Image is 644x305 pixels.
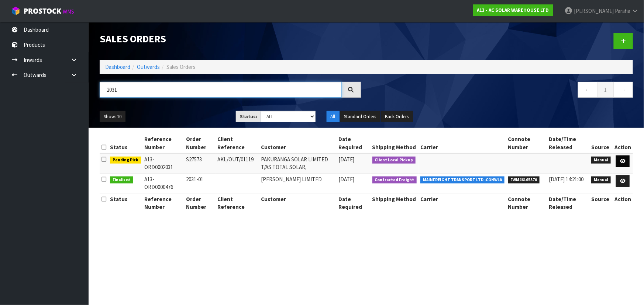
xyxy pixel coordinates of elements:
[143,153,185,173] td: A13-ORD0002031
[166,63,196,70] span: Sales Orders
[613,82,633,98] a: →
[108,133,143,153] th: Status
[337,133,371,153] th: Date Required
[339,176,355,183] span: [DATE]
[381,111,413,123] button: Back Orders
[259,153,337,173] td: PAKURANGA SOLAR LIMITED T/AS TOTAL SOLAR,
[100,82,342,98] input: Search sales orders
[184,193,216,213] th: Order Number
[216,153,259,173] td: AKL/OUT/01119
[108,193,143,213] th: Status
[327,111,340,123] button: All
[143,193,185,213] th: Reference Number
[184,133,216,153] th: Order Number
[372,176,417,184] span: Contracted Freight
[24,6,61,16] span: ProStock
[216,133,259,153] th: Client Reference
[184,173,216,193] td: 2031-01
[143,173,185,193] td: A13-ORD0000476
[547,193,590,213] th: Date/Time Released
[613,133,633,153] th: Action
[340,111,380,123] button: Standard Orders
[578,82,597,98] a: ←
[100,33,361,44] h1: Sales Orders
[63,8,74,15] small: WMS
[372,157,416,164] span: Client Local Pickup
[591,176,611,184] span: Manual
[143,133,185,153] th: Reference Number
[371,133,419,153] th: Shipping Method
[591,157,611,164] span: Manual
[574,7,614,14] span: [PERSON_NAME]
[337,193,371,213] th: Date Required
[339,156,355,163] span: [DATE]
[589,133,613,153] th: Source
[420,176,504,184] span: MAINFREIGHT TRANSPORT LTD -CONWLA
[259,133,337,153] th: Customer
[419,193,506,213] th: Carrier
[105,63,130,70] a: Dashboard
[371,193,419,213] th: Shipping Method
[597,82,614,98] a: 1
[240,113,257,120] strong: Status:
[473,4,553,16] a: A13 - AC SOLAR WAREHOUSE LTD
[589,193,613,213] th: Source
[547,133,590,153] th: Date/Time Released
[216,193,259,213] th: Client Reference
[259,173,337,193] td: [PERSON_NAME] LIMITED
[508,176,540,184] span: FWM46165570
[259,193,337,213] th: Customer
[372,82,633,100] nav: Page navigation
[110,176,133,184] span: Finalised
[184,153,216,173] td: S27573
[549,176,584,183] span: [DATE] 14:21:00
[137,63,160,70] a: Outwards
[419,133,506,153] th: Carrier
[11,6,20,15] img: cube-alt.png
[613,193,633,213] th: Action
[506,133,547,153] th: Connote Number
[110,157,141,164] span: Pending Pick
[506,193,547,213] th: Connote Number
[477,7,549,13] strong: A13 - AC SOLAR WAREHOUSE LTD
[100,111,125,123] button: Show: 10
[615,7,630,14] span: Paraha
